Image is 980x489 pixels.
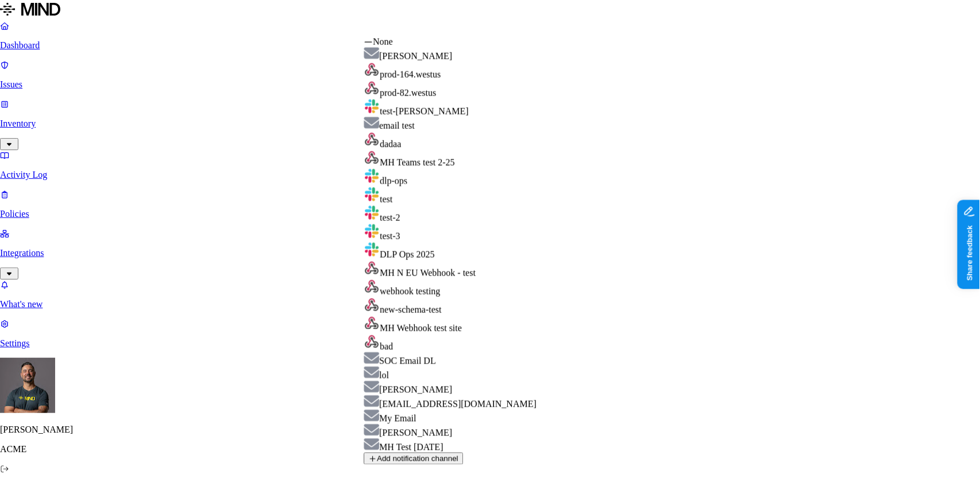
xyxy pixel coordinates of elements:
[380,70,441,79] span: prod-164.westus
[380,231,400,241] span: test-3
[380,176,407,186] span: dlp-ops
[379,399,537,409] span: [EMAIL_ADDRESS][DOMAIN_NAME]
[380,342,393,352] span: bad
[364,410,379,422] img: smtp.svg
[364,278,380,295] img: webhook.svg
[379,51,452,61] span: [PERSON_NAME]
[380,323,462,333] span: MH Webhook test site
[364,315,380,331] img: webhook.svg
[379,385,452,395] span: [PERSON_NAME]
[364,62,380,78] img: webhook.svg
[364,205,380,221] img: slack.svg
[364,98,380,114] img: slack.svg
[380,158,455,167] span: MH Teams test 2-25
[364,424,379,436] img: smtp.svg
[364,223,380,239] img: slack.svg
[373,37,393,47] span: None
[380,139,401,149] span: dadaa
[364,352,379,364] img: smtp.svg
[364,117,379,129] img: smtp.svg
[364,366,379,379] img: smtp.svg
[364,453,463,465] button: Add notification channel
[380,286,440,296] span: webhook testing
[380,305,442,315] span: new-schema-test
[380,250,434,259] span: DLP Ops 2025
[364,150,380,166] img: webhook.svg
[380,213,400,223] span: test-2
[380,268,476,278] span: MH N EU Webhook - test
[379,414,416,423] span: My Email
[379,356,436,366] span: SOC Email DL
[379,428,452,438] span: [PERSON_NAME]
[379,442,443,452] span: MH Test [DATE]
[364,334,380,350] img: webhook.svg
[364,260,380,276] img: webhook.svg
[364,381,379,393] img: smtp.svg
[380,106,469,116] span: test-[PERSON_NAME]
[364,395,379,407] img: smtp.svg
[379,121,415,131] span: email test
[364,47,379,59] img: smtp.svg
[364,168,380,184] img: slack.svg
[364,80,380,96] img: webhook.svg
[364,297,380,313] img: webhook.svg
[364,438,379,450] img: smtp.svg
[364,186,380,203] img: slack.svg
[380,194,392,204] span: test
[364,131,380,147] img: webhook.svg
[379,370,389,380] span: lol
[380,88,436,98] span: prod-82.westus
[364,242,380,258] img: slack.svg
